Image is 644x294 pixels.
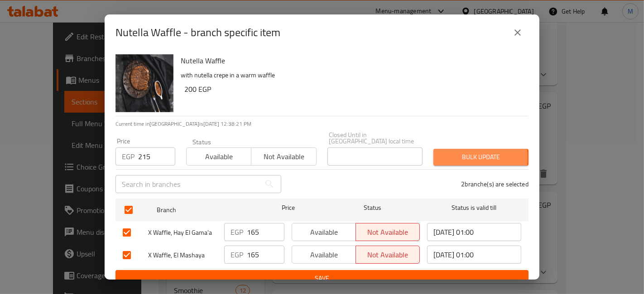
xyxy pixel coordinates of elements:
span: Branch [157,204,251,216]
p: Current time in [GEOGRAPHIC_DATA] is [DATE] 12:38:21 PM [115,120,529,128]
h2: Nutella Waffle - branch specific item [115,25,280,40]
span: Available [296,226,352,239]
input: Please enter price [247,223,284,241]
span: Status is valid till [427,202,521,213]
button: Bulk update [433,149,529,166]
button: Available [186,147,251,166]
p: EGP [231,227,243,237]
input: Please enter price [138,147,175,166]
span: Available [190,150,248,163]
button: close [507,22,529,43]
span: Status [326,202,420,213]
input: Search in branches [115,175,260,193]
button: Available [292,246,356,264]
p: EGP [231,249,243,260]
button: Available [292,223,356,241]
button: Not available [356,246,420,264]
h6: Nutella Waffle [181,54,521,67]
span: Available [296,248,352,261]
button: Not available [356,223,420,241]
span: Price [258,202,318,213]
span: Bulk update [441,152,521,163]
button: Save [115,270,529,287]
p: with nutella crepe in a warm waffle [181,70,521,81]
img: Nutella Waffle [115,54,173,112]
span: X Waffle, El Mashaya [148,250,217,261]
span: Not available [255,150,312,163]
span: X Waffle, Hay El Gama'a [148,227,217,238]
span: Not available [360,226,416,239]
span: Save [123,273,521,284]
p: 2 branche(s) are selected [461,180,529,189]
h6: 200 EGP [184,83,521,95]
input: Please enter price [247,246,284,264]
p: EGP [122,151,135,162]
button: Not available [251,147,316,166]
span: Not available [360,248,416,261]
